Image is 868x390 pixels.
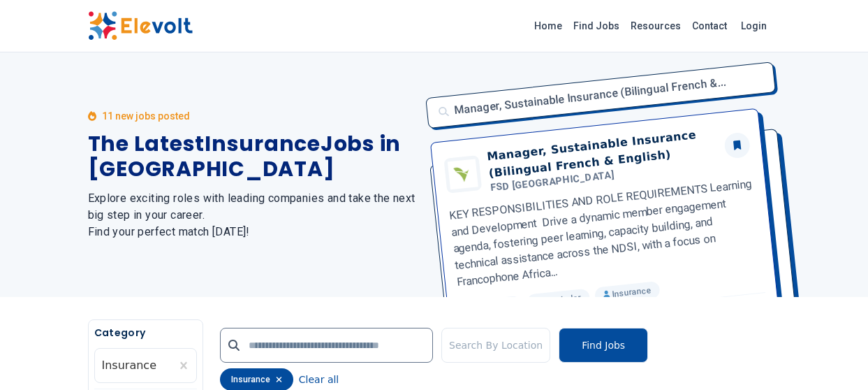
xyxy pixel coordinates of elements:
a: Login [733,12,775,40]
p: 11 new jobs posted [102,109,190,123]
button: Find Jobs [559,328,648,363]
h5: Category [94,326,197,340]
a: Contact [686,15,733,37]
a: Resources [625,15,686,37]
a: Home [529,15,568,37]
img: Elevolt [88,11,193,41]
h2: Explore exciting roles with leading companies and take the next big step in your career. Find you... [88,190,418,240]
a: Find Jobs [568,15,625,37]
h1: The Latest Insurance Jobs in [GEOGRAPHIC_DATA] [88,131,418,182]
